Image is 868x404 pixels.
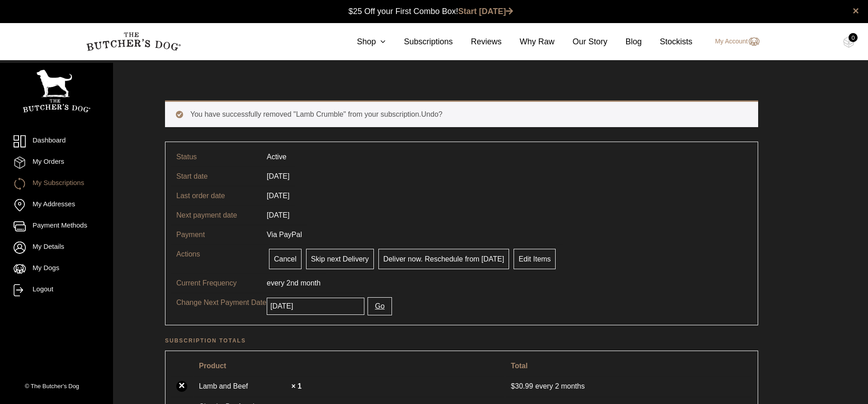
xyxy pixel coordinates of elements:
[23,70,90,113] img: TBD_Portrait_Logo_White.png
[176,381,187,392] a: ×
[14,263,99,275] a: My Dogs
[339,36,386,48] a: Shop
[849,33,858,42] div: 0
[165,100,758,127] div: You have successfully removed "Lamb Crumble" from your subscription.
[171,166,261,186] td: Start date
[378,249,509,269] a: Deliver now. Reschedule from [DATE]
[176,278,267,289] p: Current Frequency
[14,157,99,169] a: My Orders
[14,242,99,254] a: My Details
[511,382,535,390] span: 30.99
[14,220,99,233] a: Payment Methods
[505,376,752,396] td: every 2 months
[176,297,267,308] p: Change Next Payment Date
[261,166,295,186] td: [DATE]
[199,381,289,392] a: Lamb and Beef
[171,225,261,244] td: Payment
[505,356,752,375] th: Total
[368,297,392,315] button: Go
[165,336,758,345] h2: Subscription totals
[421,110,443,118] a: Undo?
[706,36,759,47] a: My Account
[555,36,608,48] a: Our Story
[301,279,321,287] span: month
[261,205,295,225] td: [DATE]
[171,244,261,273] td: Actions
[171,205,261,225] td: Next payment date
[511,382,515,390] span: $
[267,279,298,287] span: every 2nd
[261,147,292,166] td: Active
[171,147,261,166] td: Status
[267,231,302,238] span: Via PayPal
[453,36,501,48] a: Reviews
[193,356,505,375] th: Product
[386,36,453,48] a: Subscriptions
[14,135,99,147] a: Dashboard
[14,199,99,211] a: My Addresses
[291,382,302,390] strong: × 1
[14,284,99,296] a: Logout
[843,36,854,48] img: TBD_Cart-Empty.png
[458,7,514,16] a: Start [DATE]
[171,186,261,205] td: Last order date
[502,36,555,48] a: Why Raw
[306,249,374,269] a: Skip next Delivery
[608,36,642,48] a: Blog
[269,249,302,269] a: Cancel
[514,249,556,269] a: Edit Items
[853,5,859,16] a: close
[14,178,99,190] a: My Subscriptions
[642,36,693,48] a: Stockists
[261,186,295,205] td: [DATE]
